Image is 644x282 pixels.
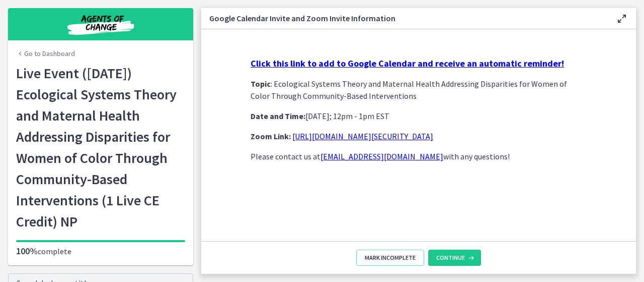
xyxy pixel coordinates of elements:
h3: Google Calendar Invite and Zoom Invite Information [209,12,600,24]
span: Continue [436,254,465,262]
a: [EMAIL_ADDRESS][DOMAIN_NAME] [320,151,443,161]
span: 100% [16,245,38,257]
p: [DATE]; 12pm - 1pm EST [251,110,587,122]
a: [URL][DOMAIN_NAME][SECURITY_DATA] [292,131,433,141]
img: Agents of Change Social Work Test Prep [40,12,161,36]
p: : Ecological Systems Theory and Maternal Health Addressing Disparities for Women of Color Through... [251,78,587,102]
strong: Click this link to add to Google Calendar and receive an automatic reminder! [251,58,564,69]
p: Please contact us at with any questions! [251,150,587,162]
strong: Zoom Link: [251,131,291,141]
span: Mark Incomplete [365,254,416,262]
strong: Topic [251,79,271,89]
a: Go to Dashboard [16,48,75,59]
h1: Live Event ([DATE]) Ecological Systems Theory and Maternal Health Addressing Disparities for Wome... [16,63,185,232]
button: Mark Incomplete [356,250,424,266]
button: Continue [428,250,481,266]
a: Click this link to add to Google Calendar and receive an automatic reminder! [251,59,564,69]
p: complete [16,245,185,257]
strong: Date and Time: [251,111,305,121]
